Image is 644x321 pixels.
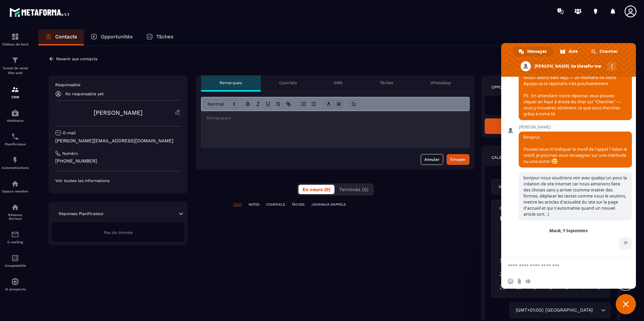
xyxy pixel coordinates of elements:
div: 22 [496,268,508,280]
p: Automatisations [2,166,29,170]
p: Réponses Planificateur [59,211,104,216]
div: Chercher [585,46,624,57]
a: Contacts [38,29,84,45]
textarea: Entrez votre message... [508,263,614,269]
img: formation [11,85,19,94]
div: Autres canaux [607,62,616,71]
img: automations [11,109,19,117]
input: Search for option [594,307,599,314]
input: Search for option [496,183,534,191]
a: social-networksocial-networkRéseaux Sociaux [2,198,29,225]
div: Envoyer [450,156,466,163]
a: Tâches [139,29,180,45]
p: No responsable yet [65,92,104,96]
p: Webinaire [2,119,29,122]
p: Courriels [279,80,297,85]
p: [PHONE_NUMBER] [55,158,181,164]
div: 8 [496,241,508,253]
p: Revenir aux contacts [56,57,97,61]
p: Opportunités [491,84,522,90]
p: Tableau de bord [2,42,29,46]
a: automationsautomationsAutomatisations [2,151,29,175]
div: Search for option [510,302,610,318]
span: En cours (0) [302,187,330,192]
span: Chercher [600,46,618,57]
p: Remarques [220,80,242,85]
button: Envoyer [447,154,470,165]
a: [PERSON_NAME] [94,109,142,116]
img: scheduler [11,133,19,141]
p: Tâches [156,34,173,40]
div: Calendar days [494,228,607,293]
div: 29 [496,282,508,293]
p: NOTES [249,202,259,207]
div: 1 [496,228,508,240]
img: logo [9,6,70,18]
img: social-network [11,203,19,211]
p: Numéro [62,151,78,156]
p: Planificateur [2,142,29,146]
span: (GMT+01:00) [GEOGRAPHIC_DATA] [514,307,594,314]
p: Contacts [55,34,77,40]
div: 15 [496,255,508,266]
span: Aide [569,46,578,57]
p: CRM [2,95,29,99]
p: Responsable [55,82,181,87]
div: Aide [554,46,584,57]
div: Mardi, 9 Septembre [549,229,588,233]
span: Bonjour, Pouvez-vous m'indiquer le motif de l'appel ? Selon le motif, je pourrais vous renseigner... [523,134,627,164]
a: accountantaccountantComptabilité [2,249,29,273]
span: bonjour nous voudrions voir avec quelqu'un pour la création de site internet car nous aimerions f... [523,175,627,217]
p: Tunnel de vente Site web [2,66,29,75]
a: automationsautomationsWebinaire [2,104,29,128]
span: Pas de donnée [104,230,133,235]
p: Aucune opportunité liée [491,102,610,108]
div: lu [494,214,511,226]
img: automations [11,156,19,164]
p: WhatsApp [430,80,451,85]
div: Messages [513,46,553,57]
p: Opportunités [101,34,133,40]
button: Annuler [421,154,443,165]
span: Merci pour ton message 😊 Nous l’avons bien reçu — un membre de notre équipe va te répondre très p... [523,69,621,117]
img: automations [11,278,19,286]
div: Calendar wrapper [494,214,607,293]
a: formationformationTableau de bord [2,28,29,51]
button: Ajout opportunité [485,118,617,134]
button: Previous month [494,204,507,213]
button: Terminés (0) [335,185,373,194]
p: Voir toutes les informations [55,178,181,183]
p: [PERSON_NAME][EMAIL_ADDRESS][DOMAIN_NAME] [55,138,181,144]
img: automations [11,180,19,188]
p: JOURNAUX D'APPELS [311,202,346,207]
img: accountant [11,254,19,262]
a: formationformationCRM [2,80,29,104]
div: Search for option [491,179,545,195]
span: Terminés (0) [339,187,368,192]
span: Insérer un emoji [508,279,513,284]
a: automationsautomationsEspace membre [2,175,29,198]
p: Calendrier [491,155,517,160]
a: emailemailE-mailing [2,225,29,249]
p: E-mail [63,130,76,136]
p: E-mailing [2,240,29,244]
div: Fermer le chat [616,294,636,314]
a: schedulerschedulerPlanificateur [2,128,29,151]
span: Envoyer un fichier [517,279,522,284]
p: Tâches [380,80,393,85]
a: formationformationTunnel de vente Site web [2,51,29,80]
p: Espace membre [2,189,29,193]
a: Opportunités [84,29,139,45]
p: TOUT [233,202,242,207]
p: IA prospects [2,287,29,291]
span: Messages [527,46,547,57]
span: [PERSON_NAME] [519,125,632,130]
p: SMS [334,80,343,85]
img: formation [11,56,19,64]
img: formation [11,33,19,41]
p: TÂCHES [292,202,304,207]
p: Comptabilité [2,264,29,267]
span: ?? [624,240,627,246]
span: Message audio [525,279,531,284]
p: COURRIELS [266,202,285,207]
